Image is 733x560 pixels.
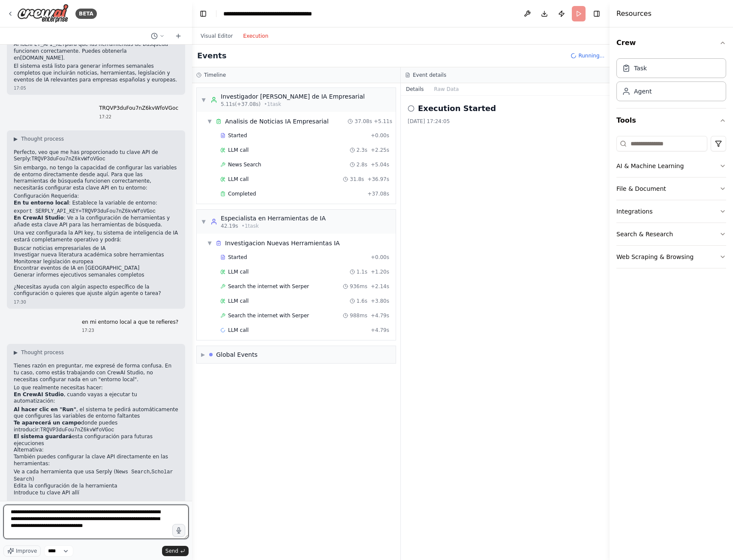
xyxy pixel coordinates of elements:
li: Edita la configuración de la herramienta [14,483,178,490]
span: News Search [228,161,261,168]
span: + 36.97s [367,176,389,183]
span: + 0.00s [371,132,389,139]
button: Raw Data [429,83,464,95]
span: 2.3s [357,147,367,154]
p: Sin embargo, no tengo la capacidad de configurar las variables de entorno directamente desde aquí... [14,165,178,191]
span: 2.8s [357,161,367,168]
h2: Configuración Requerida: [14,193,178,200]
div: Task [634,64,647,72]
span: ▶ [14,135,18,142]
span: + 2.25s [371,147,389,154]
li: Buscar noticias empresariales de IA [14,245,178,252]
li: Generar informes ejecutivos semanales completos [14,272,178,279]
p: : Ve a la configuración de herramientas y añade esta clave API para las herramientas de búsqueda. [14,215,178,228]
span: LLM call [228,268,249,275]
li: donde puedes introducir: [14,420,178,434]
button: Switch to previous chat [147,31,168,41]
div: Agent [634,87,652,96]
h2: Lo que realmente necesitas hacer: [14,385,178,391]
span: ▶ [201,351,205,358]
span: + 0.00s [371,254,389,261]
span: ▼ [207,118,212,125]
button: Start a new chat [171,31,185,41]
strong: En CrewAI Studio [14,215,64,221]
li: Encontrar eventos de IA en [GEOGRAPHIC_DATA] [14,265,178,272]
h2: Execution Started [418,102,496,114]
div: [DATE] 17:24:05 [408,118,603,125]
p: ⚠️ : Necesitarás configurar la clave API para que las herramientas de búsqueda funcionen correcta... [14,34,178,61]
span: Started [228,254,247,261]
button: Hide right sidebar [591,8,603,20]
li: esta configuración para futuras ejecuciones [14,434,178,447]
nav: breadcrumb [223,9,320,18]
span: ▼ [201,218,206,225]
h4: Resources [616,9,652,19]
div: Global Events [216,350,258,359]
button: Send [162,546,189,556]
strong: Al hacer clic en "Run" [14,406,76,412]
span: Search the internet with Serper [228,312,309,319]
span: + 2.14s [371,283,389,290]
span: Thought process [21,135,64,142]
span: ▼ [201,96,206,103]
span: ▶ [14,349,18,356]
button: File & Document [616,178,726,200]
button: Click to speak your automation idea [172,524,185,537]
p: Perfecto, veo que me has proporcionado tu clave API de Serply: [14,149,178,163]
span: 31.8s [350,176,364,183]
p: ¿Necesitas ayuda con algún aspecto específico de la configuración o quieres que ajuste algún agen... [14,284,178,297]
p: El sistema está listo para generar informes semanales completos que incluirán noticias, herramien... [14,63,178,83]
code: TRQVP3duFou7nZ6kvWfoVGoc [40,427,114,433]
div: Analisis de Noticias IA Empresarial [225,117,329,126]
div: 17:22 [99,114,178,120]
h3: Timeline [204,72,226,78]
li: , el sistema te pedirá automáticamente que configures las variables de entorno faltantes [14,406,178,420]
span: • 1 task [242,223,259,229]
button: Integrations [616,200,726,223]
span: 1.1s [357,268,367,275]
div: Tools [616,132,726,275]
span: Completed [228,190,256,197]
p: También puedes configurar la clave API directamente en las herramientas: [14,454,178,467]
span: + 4.79s [371,312,389,319]
span: 5.11s (+37.08s) [221,101,261,108]
button: Visual Editor [195,31,238,41]
span: + 3.80s [371,298,389,304]
p: Tienes razón en preguntar, me expresé de forma confusa. En tu caso, como estás trabajando con Cre... [14,363,178,383]
button: Improve [3,545,41,557]
span: Thought process [21,349,64,356]
button: AI & Machine Learning [616,155,726,177]
div: Crew [616,55,726,108]
strong: Te aparecerá un campo [14,420,81,426]
span: • 1 task [264,101,281,108]
strong: En tu entorno local [14,200,69,206]
span: 1.6s [357,298,367,304]
li: Monitorear legislación europea [14,259,178,265]
span: LLM call [228,176,249,183]
code: Scholar Search [14,469,173,482]
li: Investigar nueva literatura académica sobre herramientas [14,252,178,259]
span: Send [165,548,178,554]
li: Ve a cada herramienta que usa Serply ( , ) [14,469,178,483]
p: Una vez configurada la API key, tu sistema de inteligencia de IA estará completamente operativo y... [14,230,178,243]
h3: Event details [413,72,446,78]
button: Details [401,83,429,95]
span: LLM call [228,147,249,154]
span: Search the internet with Serper [228,283,309,290]
span: + 4.79s [371,327,389,334]
span: + 1.20s [371,268,389,275]
span: 42.19s [221,223,238,229]
div: 17:30 [14,299,178,305]
span: 988ms [350,312,367,319]
div: Investigador [PERSON_NAME] de IA Empresarial [221,92,365,101]
div: BETA [75,9,97,19]
div: 17:23 [82,327,178,334]
div: Especialista en Herramientas de IA [221,214,326,223]
button: ▶Thought process [14,349,64,356]
span: ▼ [207,240,212,247]
span: LLM call [228,298,249,304]
code: TRQVP3duFou7nZ6kvWfoVGoc [31,156,105,162]
span: Started [228,132,247,139]
p: en mi entorno local a que te refieres? [82,319,178,326]
button: Execution [238,31,273,41]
